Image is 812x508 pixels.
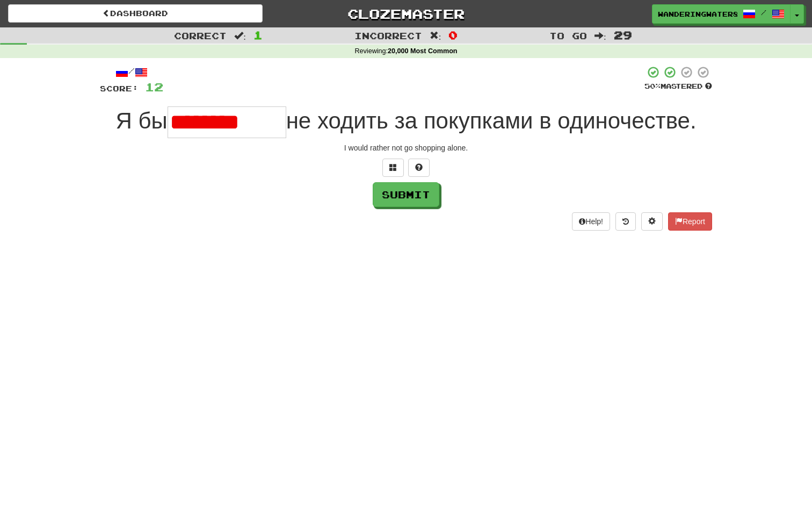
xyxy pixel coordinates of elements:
[652,4,791,24] a: WanderingWater8365 /
[572,212,610,231] button: Help!
[286,108,697,133] span: не ходить за покупками в одиночестве.
[658,9,737,19] span: WanderingWater8365
[448,28,458,41] span: 0
[253,28,263,41] span: 1
[100,142,712,153] div: I would rather not go shopping alone.
[145,80,163,94] span: 12
[761,9,766,16] span: /
[174,30,227,41] span: Correct
[388,47,457,55] strong: 20,000 Most Common
[614,28,632,41] span: 29
[115,108,167,133] span: Я бы
[234,31,246,40] span: :
[382,159,404,177] button: Switch sentence to multiple choice alt+p
[100,66,163,79] div: /
[430,31,441,40] span: :
[279,4,533,23] a: Clozemaster
[644,82,661,90] span: 50 %
[373,182,439,207] button: Submit
[8,4,263,23] a: Dashboard
[408,159,430,177] button: Single letter hint - you only get 1 per sentence and score half the points! alt+h
[100,84,139,93] span: Score:
[668,212,712,231] button: Report
[615,212,636,231] button: Round history (alt+y)
[354,30,422,41] span: Incorrect
[549,30,587,41] span: To go
[644,82,712,91] div: Mastered
[595,31,606,40] span: :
